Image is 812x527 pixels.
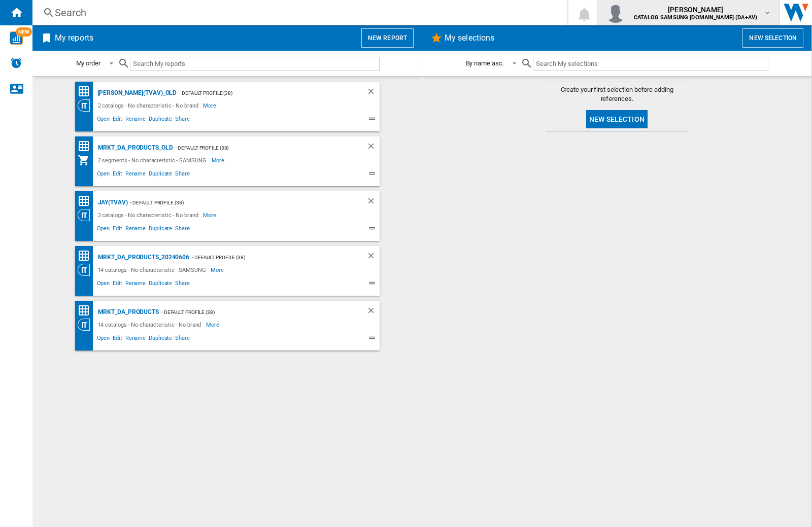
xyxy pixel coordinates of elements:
[203,209,218,221] span: More
[95,209,204,221] div: 2 catalogs - No characteristic - No brand
[366,306,380,319] div: Delete
[173,142,346,154] div: - Default profile (38)
[78,85,95,98] div: Price Matrix
[78,319,95,331] div: Category View
[95,114,112,126] span: Open
[95,224,112,236] span: Open
[111,224,124,236] span: Edit
[10,57,22,69] img: alerts-logo.svg
[366,196,380,209] div: Delete
[95,169,112,181] span: Open
[124,278,147,291] span: Rename
[95,333,112,345] span: Open
[124,169,147,181] span: Rename
[130,57,380,71] input: Search My reports
[95,196,128,209] div: JAY(TVAV)
[211,264,225,276] span: More
[111,114,124,126] span: Edit
[95,278,112,291] span: Open
[206,319,221,331] span: More
[95,87,177,99] div: [PERSON_NAME](TVAV)_old
[78,250,95,262] div: Price Matrix
[128,196,346,209] div: - Default profile (38)
[78,140,95,153] div: Price Matrix
[634,5,757,15] span: [PERSON_NAME]
[174,333,191,345] span: Share
[174,114,191,126] span: Share
[189,251,346,264] div: - Default profile (38)
[95,251,190,264] div: MRKT_DA_PRODUCTS_20240606
[366,142,380,154] div: Delete
[10,31,23,45] img: wise-card.svg
[124,224,147,236] span: Rename
[55,6,541,20] div: Search
[742,28,803,48] button: New selection
[78,304,95,317] div: Price Matrix
[147,114,174,126] span: Duplicate
[361,28,414,48] button: New report
[177,87,346,99] div: - Default profile (38)
[212,154,226,166] span: More
[147,278,174,291] span: Duplicate
[586,110,648,128] button: New selection
[366,251,380,264] div: Delete
[16,27,32,37] span: NEW
[111,169,124,181] span: Edit
[466,59,504,67] div: By name asc.
[174,278,191,291] span: Share
[159,306,346,319] div: - Default profile (38)
[203,99,218,112] span: More
[95,154,212,166] div: 2 segments - No characteristic - SAMSUNG
[124,333,147,345] span: Rename
[174,224,191,236] span: Share
[95,264,211,276] div: 14 catalogs - No characteristic - SAMSUNG
[78,154,95,166] div: My Assortment
[366,87,380,99] div: Delete
[95,99,204,112] div: 2 catalogs - No characteristic - No brand
[533,57,769,71] input: Search My selections
[111,333,124,345] span: Edit
[124,114,147,126] span: Rename
[443,28,496,48] h2: My selections
[78,209,95,221] div: Category View
[78,195,95,207] div: Price Matrix
[111,278,124,291] span: Edit
[53,28,95,48] h2: My reports
[78,99,95,112] div: Category View
[634,14,757,21] b: CATALOG SAMSUNG [DOMAIN_NAME] (DA+AV)
[147,169,174,181] span: Duplicate
[95,142,173,154] div: MRKT_DA_PRODUCTS_OLD
[78,264,95,276] div: Category View
[147,224,174,236] span: Duplicate
[95,306,159,319] div: MRKT_DA_PRODUCTS
[546,85,688,103] span: Create your first selection before adding references.
[95,319,207,331] div: 14 catalogs - No characteristic - No brand
[147,333,174,345] span: Duplicate
[174,169,191,181] span: Share
[605,3,626,23] img: profile.jpg
[76,59,100,67] div: My order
